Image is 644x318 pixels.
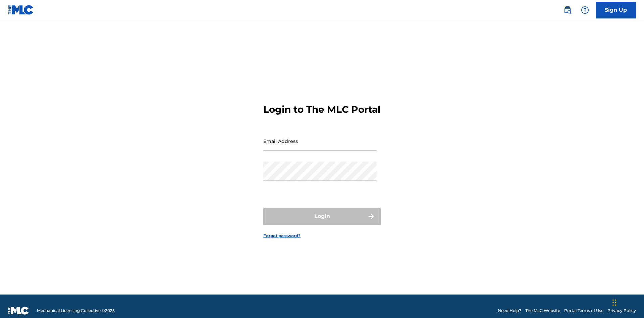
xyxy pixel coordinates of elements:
img: MLC Logo [8,5,34,15]
a: Portal Terms of Use [564,308,603,314]
a: Public Search [561,3,574,17]
a: Sign Up [596,2,636,18]
img: search [563,6,572,14]
div: Drag [612,293,616,313]
div: Help [578,3,592,17]
a: Forgot password? [263,233,301,239]
h3: Login to The MLC Portal [263,104,380,115]
a: The MLC Website [525,308,560,314]
a: Need Help? [498,308,521,314]
img: logo [8,307,29,315]
a: Privacy Policy [607,308,636,314]
img: help [581,6,589,14]
span: Mechanical Licensing Collective © 2025 [37,308,115,314]
iframe: Chat Widget [610,286,644,318]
